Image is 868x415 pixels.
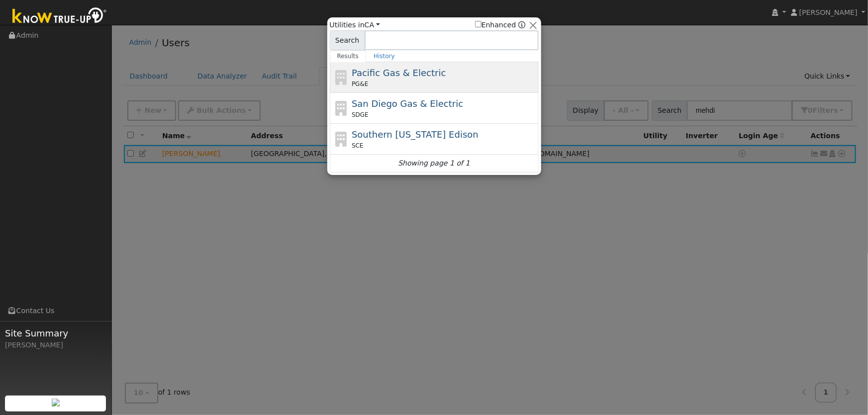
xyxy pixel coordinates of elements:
span: Pacific Gas & Electric [352,68,446,78]
span: Show enhanced providers [475,20,526,30]
span: Search [330,30,365,50]
img: retrieve [52,399,60,407]
span: Utilities in [330,20,380,30]
a: Enhanced Providers [518,21,525,29]
i: Showing page 1 of 1 [398,158,470,168]
label: Enhanced [475,20,516,30]
span: Site Summary [5,327,106,340]
span: SCE [352,141,364,150]
span: [PERSON_NAME] [799,8,858,16]
div: [PERSON_NAME] [5,340,106,350]
span: San Diego Gas & Electric [352,98,463,109]
span: Southern [US_STATE] Edison [352,129,479,140]
input: Enhanced [475,21,482,27]
a: CA [365,21,380,29]
a: Results [330,50,367,62]
span: PG&E [352,80,368,88]
span: SDGE [352,110,369,119]
img: Know True-Up [7,5,112,28]
a: History [366,50,402,62]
